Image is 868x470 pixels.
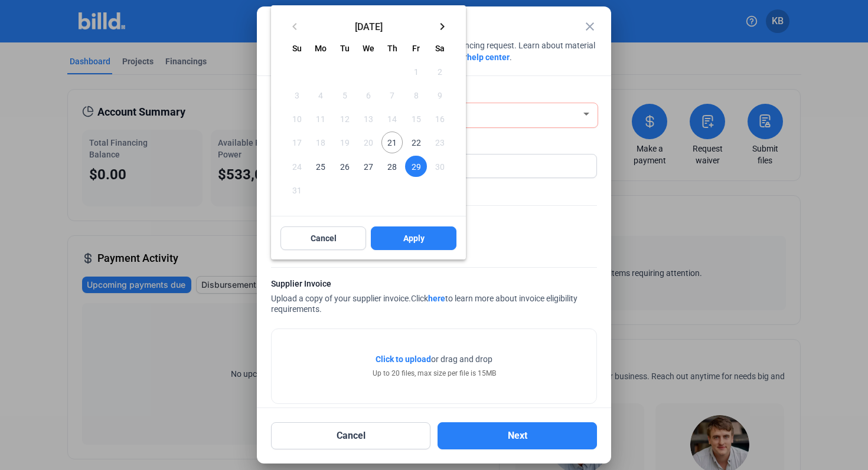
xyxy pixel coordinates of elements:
[286,108,308,129] span: 10
[380,107,404,130] button: August 14, 2025
[357,83,380,107] button: August 6, 2025
[380,130,404,154] button: August 21, 2025
[334,108,355,129] span: 12
[435,19,449,34] mat-icon: keyboard_arrow_right
[429,108,451,129] span: 16
[404,155,428,178] button: August 29, 2025
[380,83,404,107] button: August 7, 2025
[311,232,337,244] span: Cancel
[288,19,302,34] mat-icon: keyboard_arrow_left
[292,44,302,53] span: Su
[310,108,331,129] span: 11
[428,60,452,83] button: August 2, 2025
[405,108,426,129] span: 15
[333,107,357,130] button: August 12, 2025
[306,21,430,31] span: [DATE]
[309,83,332,107] button: August 4, 2025
[358,84,379,106] span: 6
[404,130,428,154] button: August 22, 2025
[428,130,452,154] button: August 23, 2025
[285,178,309,202] button: August 31, 2025
[404,60,428,83] button: August 1, 2025
[405,61,426,82] span: 1
[405,156,426,177] span: 29
[285,60,404,83] td: AUG
[429,61,451,82] span: 2
[286,132,308,153] span: 17
[381,84,403,106] span: 7
[334,132,355,153] span: 19
[358,132,379,153] span: 20
[340,44,350,53] span: Tu
[429,132,451,153] span: 23
[285,107,309,130] button: August 10, 2025
[429,156,451,177] span: 30
[381,132,403,153] span: 21
[286,179,308,201] span: 31
[381,108,403,129] span: 14
[310,132,331,153] span: 18
[310,84,331,106] span: 4
[334,84,355,106] span: 5
[286,156,308,177] span: 24
[428,155,452,178] button: August 30, 2025
[286,84,308,106] span: 3
[357,155,380,178] button: August 27, 2025
[405,84,426,106] span: 8
[405,132,426,153] span: 22
[333,155,357,178] button: August 26, 2025
[363,44,374,53] span: We
[380,155,404,178] button: August 28, 2025
[310,156,331,177] span: 25
[403,232,425,244] span: Apply
[357,107,380,130] button: August 13, 2025
[309,107,332,130] button: August 11, 2025
[412,44,420,53] span: Fr
[404,83,428,107] button: August 8, 2025
[285,83,309,107] button: August 3, 2025
[285,130,309,154] button: August 17, 2025
[371,226,456,250] button: Apply
[285,155,309,178] button: August 24, 2025
[358,108,379,129] span: 13
[333,130,357,154] button: August 19, 2025
[428,107,452,130] button: August 16, 2025
[358,156,379,177] span: 27
[334,156,355,177] span: 26
[435,44,445,53] span: Sa
[381,156,403,177] span: 28
[428,83,452,107] button: August 9, 2025
[404,107,428,130] button: August 15, 2025
[429,84,451,106] span: 9
[357,130,380,154] button: August 20, 2025
[309,155,332,178] button: August 25, 2025
[315,44,327,53] span: Mo
[280,226,366,250] button: Cancel
[333,83,357,107] button: August 5, 2025
[309,130,332,154] button: August 18, 2025
[387,44,397,53] span: Th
